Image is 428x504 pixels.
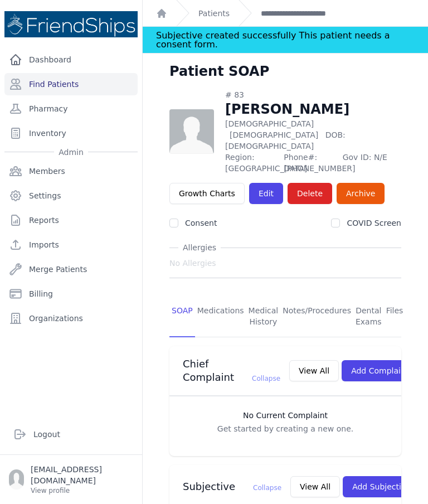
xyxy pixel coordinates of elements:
a: Growth Charts [169,183,245,204]
p: View profile [31,486,133,495]
a: Medical History [246,296,281,337]
nav: Tabs [169,296,401,337]
a: Dental Exams [353,296,384,337]
label: COVID Screen [347,219,401,227]
a: [EMAIL_ADDRESS][DOMAIN_NAME] View profile [9,464,133,495]
p: [EMAIL_ADDRESS][DOMAIN_NAME] [31,464,133,486]
a: Imports [4,234,138,256]
a: Edit [249,183,283,204]
label: Consent [185,219,217,227]
span: Phone#: [PHONE_NUMBER] [284,152,335,174]
a: Pharmacy [4,98,138,120]
span: Gov ID: N/E [343,152,401,174]
a: Dashboard [4,49,138,71]
h3: Subjective [183,480,281,493]
a: Notes/Procedures [280,296,353,337]
a: Members [4,160,138,182]
h3: No Current Complaint [181,410,390,421]
button: Add Subjective [343,476,420,497]
div: # 83 [225,89,401,100]
button: Delete [288,183,332,204]
p: Get started by creating a new one. [181,423,390,434]
img: person-242608b1a05df3501eefc295dc1bc67a.jpg [169,109,214,154]
a: Billing [4,283,138,305]
a: SOAP [169,296,195,337]
span: Region: [GEOGRAPHIC_DATA] [225,152,277,174]
span: Admin [54,147,88,158]
span: [DEMOGRAPHIC_DATA] [230,130,318,139]
span: Allergies [178,242,221,253]
span: Collapse [252,375,280,382]
a: Patients [198,8,230,19]
p: [DEMOGRAPHIC_DATA] [225,118,401,152]
a: Merge Patients [4,258,138,280]
button: View All [290,476,340,497]
a: Files [384,296,406,337]
a: Inventory [4,122,138,144]
a: Logout [9,423,133,445]
a: Organizations [4,307,138,329]
img: Medical Missions EMR [4,11,138,37]
button: Add Complaint [342,360,418,381]
a: Medications [195,296,246,337]
h1: [PERSON_NAME] [225,100,401,118]
button: View All [289,360,339,381]
a: Archive [337,183,385,204]
h1: Patient SOAP [169,62,269,80]
a: Reports [4,209,138,231]
span: Collapse [253,484,281,492]
span: No Allergies [169,258,216,269]
div: Notification [143,27,428,54]
h3: Chief Complaint [183,357,280,384]
a: Settings [4,185,138,207]
a: Find Patients [4,73,138,95]
div: Subjective created successfully This patient needs a consent form. [156,27,415,53]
